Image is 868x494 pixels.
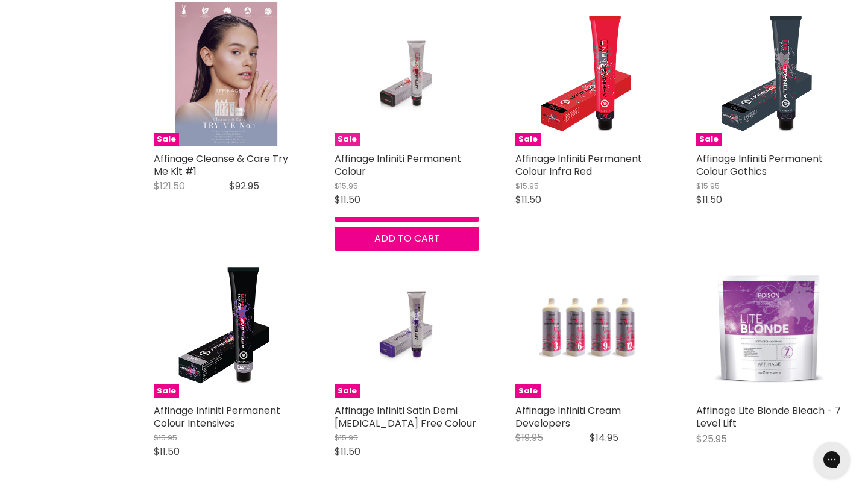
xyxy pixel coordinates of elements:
[808,437,856,482] iframe: Gorgias live chat messenger
[154,445,180,458] span: $11.50
[359,2,454,146] img: Affinage Infiniti Permanent Colour
[696,152,823,178] a: Affinage Infiniti Permanent Colour Gothics
[335,2,479,146] a: Affinage Infiniti Permanent Colour Sale
[154,384,179,398] span: Sale
[175,2,277,146] img: Affinage Cleanse & Care Try Me Kit #1
[515,133,541,146] span: Sale
[359,254,454,398] img: Affinage Infiniti Satin Demi Ammonia Free Colour
[696,254,841,398] a: Affinage Lite Blonde Bleach - 7 Level Lift
[154,2,298,146] a: Affinage Cleanse & Care Try Me Kit #1 Sale
[374,231,440,245] span: Add to cart
[515,193,541,207] span: $11.50
[515,152,642,178] a: Affinage Infiniti Permanent Colour Infra Red
[515,254,660,398] a: Affinage Infiniti Cream Developers Sale
[335,152,461,178] a: Affinage Infiniti Permanent Colour
[711,254,826,398] img: Affinage Lite Blonde Bleach - 7 Level Lift
[696,404,841,430] a: Affinage Lite Blonde Bleach - 7 Level Lift
[154,179,185,193] span: $121.50
[169,254,283,398] img: Affinage Infiniti Permanent Colour Intensives
[515,404,621,430] a: Affinage Infiniti Cream Developers
[696,2,841,146] a: Affinage Infiniti Permanent Colour Gothics Sale
[531,2,645,146] img: Affinage Infiniti Permanent Colour Infra Red
[539,254,636,398] img: Affinage Infiniti Cream Developers
[696,432,727,446] span: $25.95
[154,404,280,430] a: Affinage Infiniti Permanent Colour Intensives
[154,254,298,398] a: Affinage Infiniti Permanent Colour Intensives Sale
[696,193,722,207] span: $11.50
[335,180,358,192] span: $15.95
[335,133,360,146] span: Sale
[515,431,543,445] span: $19.95
[154,133,179,146] span: Sale
[335,404,476,430] a: Affinage Infiniti Satin Demi [MEDICAL_DATA] Free Colour
[590,431,618,445] span: $14.95
[515,384,541,398] span: Sale
[515,180,539,192] span: $15.95
[335,384,360,398] span: Sale
[335,227,479,251] button: Add to cart
[515,2,660,146] a: Affinage Infiniti Permanent Colour Infra Red Sale
[696,133,722,146] span: Sale
[335,193,360,207] span: $11.50
[335,445,360,458] span: $11.50
[335,432,358,443] span: $15.95
[712,2,826,146] img: Affinage Infiniti Permanent Colour Gothics
[229,179,259,193] span: $92.95
[696,180,720,192] span: $15.95
[154,152,288,178] a: Affinage Cleanse & Care Try Me Kit #1
[154,432,177,443] span: $15.95
[335,254,479,398] a: Affinage Infiniti Satin Demi Ammonia Free Colour Sale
